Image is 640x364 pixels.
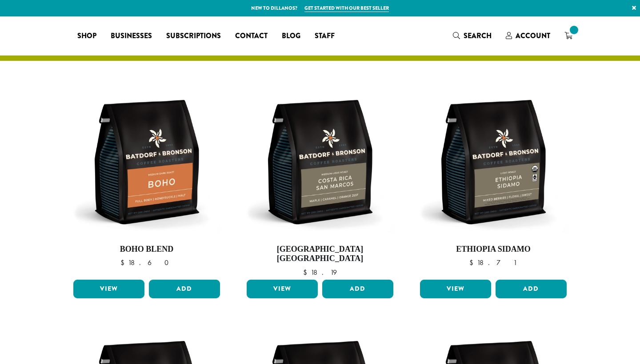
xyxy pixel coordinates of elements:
a: View [420,280,491,298]
a: Search [446,28,499,43]
span: Blog [282,31,300,42]
span: Staff [315,31,335,42]
bdi: 18.60 [120,258,173,267]
h4: [GEOGRAPHIC_DATA] [GEOGRAPHIC_DATA] [244,245,396,264]
a: View [247,280,318,298]
button: Add [322,280,393,298]
h4: Boho Blend [71,245,222,254]
a: Staff [308,29,342,43]
button: Add [149,280,220,298]
bdi: 18.71 [469,258,517,267]
a: Get started with our best seller [304,4,389,12]
h4: Ethiopia Sidamo [418,245,569,254]
a: Shop [70,29,104,43]
img: BB-12oz-FTO-Ethiopia-Sidamo-Stock.webp [418,87,569,237]
span: Businesses [111,31,152,42]
span: Contact [235,31,268,42]
bdi: 18.19 [303,268,337,277]
span: Shop [77,31,96,42]
button: Add [496,280,567,298]
img: BB-12oz-Costa-Rica-San-Marcos-Stock.webp [244,87,396,237]
a: View [73,280,144,298]
a: Ethiopia Sidamo $18.71 [418,87,569,276]
img: BB-12oz-Boho-Stock.webp [71,87,222,237]
a: Boho Blend $18.60 [71,87,222,276]
span: $ [469,258,477,267]
a: [GEOGRAPHIC_DATA] [GEOGRAPHIC_DATA] $18.19 [244,87,396,276]
span: Account [516,31,550,41]
span: Search [464,31,492,41]
span: Subscriptions [166,31,221,42]
span: $ [120,258,128,267]
span: $ [303,268,311,277]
